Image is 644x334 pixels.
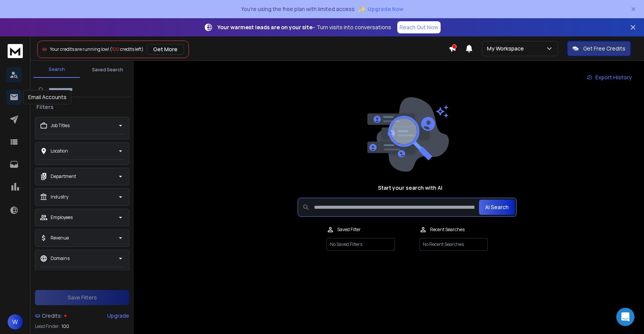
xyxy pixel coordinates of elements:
[487,45,527,52] p: My Workspace
[581,70,638,85] a: Export History
[479,200,515,215] button: AI Search
[33,62,80,78] button: Search
[583,45,625,52] p: Get Free Credits
[358,4,366,14] span: ✨
[51,194,68,200] p: Industry
[84,62,131,77] button: Saved Search
[110,46,144,52] span: ( credits left)
[62,323,69,329] span: 100
[8,314,23,329] button: W
[51,235,69,241] p: Revenue
[217,24,312,31] strong: Your warmest leads are on your site
[50,46,109,52] span: Your credits are running low!
[35,308,129,323] a: Credits:Upgrade
[8,44,23,58] img: logo
[400,24,438,31] p: Reach Out Now
[358,2,403,17] button: ✨Upgrade Now
[327,238,395,251] p: No Saved Filters
[368,5,403,13] span: Upgrade Now
[337,227,361,233] p: Saved Filter
[419,238,488,251] p: No Recent Searches
[51,173,76,180] p: Department
[42,312,63,320] span: Credits:
[616,308,634,326] div: Open Intercom Messenger
[51,255,70,262] p: Domains
[33,103,57,111] h3: Filters
[567,41,631,56] button: Get Free Credits
[430,227,465,233] p: Recent Searches
[35,323,60,329] p: Lead Finder:
[23,90,71,104] div: Email Accounts
[378,184,443,192] h1: Start your search with AI
[51,123,70,129] p: Job Titles
[51,148,68,154] p: Location
[147,44,184,55] button: Get More
[107,312,129,320] div: Upgrade
[112,46,119,52] span: 100
[397,21,441,33] a: Reach Out Now
[51,214,73,221] p: Employees
[217,24,391,31] p: – Turn visits into conversations
[241,5,355,13] p: You're using the free plan with limited access
[365,97,449,172] img: image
